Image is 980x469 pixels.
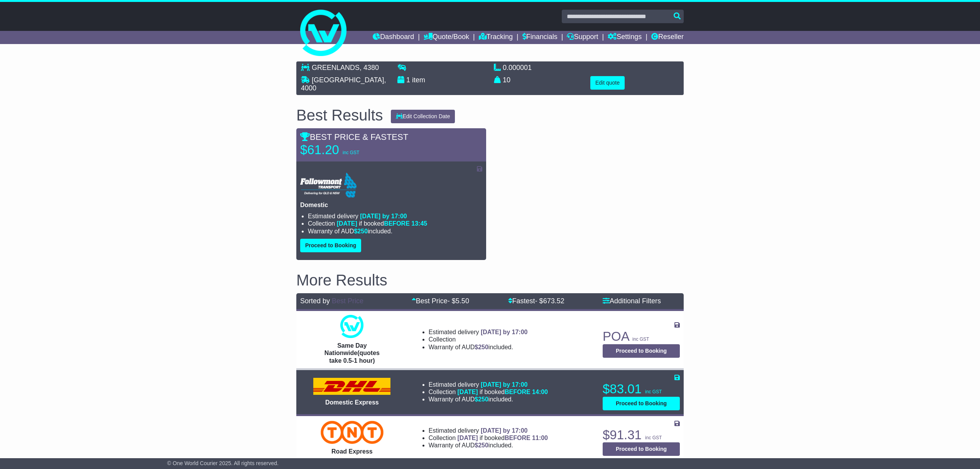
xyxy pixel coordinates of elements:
li: Estimated delivery [429,427,548,434]
span: 250 [478,344,488,350]
span: if booked [458,435,548,441]
span: 1 [406,76,410,84]
span: Sorted by [300,297,330,305]
span: 14:00 [532,389,548,395]
span: 10 [503,76,510,84]
span: [DATE] [458,389,478,395]
span: Road Express [331,448,373,455]
span: [DATE] [458,435,478,441]
span: 250 [478,442,488,449]
a: Quote/Book [424,31,469,44]
span: , 4000 [301,76,386,92]
span: , 4380 [360,64,379,71]
img: Followmont Transport: Domestic [300,173,357,197]
li: Estimated delivery [429,328,528,336]
a: Financials [522,31,558,44]
button: Proceed to Booking [603,397,680,410]
li: Collection [429,434,548,442]
span: © One World Courier 2025. All rights reserved. [167,460,279,466]
button: Edit quote [590,76,625,90]
span: BEFORE [505,435,531,441]
button: Edit Collection Date [391,110,455,123]
span: BEFORE [505,389,531,395]
a: Fastest- $673.52 [508,297,564,305]
span: inc GST [632,336,649,342]
h2: More Results [296,272,684,289]
li: Collection [308,220,482,227]
div: Best Results [292,107,387,124]
span: [DATE] by 17:00 [481,329,528,335]
a: Dashboard [373,31,414,44]
span: if booked [458,389,548,395]
span: inc GST [645,389,662,394]
li: Warranty of AUD included. [429,396,548,403]
span: [DATE] by 17:00 [481,381,528,388]
li: Collection [429,388,548,396]
a: Settings [608,31,642,44]
span: 13:45 [411,220,427,227]
span: Same Day Nationwide(quotes take 0.5-1 hour) [324,342,380,364]
li: Estimated delivery [308,212,482,220]
img: TNT Domestic: Road Express [321,421,384,444]
p: $91.31 [603,427,680,443]
p: Domestic [300,201,482,209]
button: Proceed to Booking [300,239,361,252]
span: BEFORE [384,220,410,227]
li: Estimated delivery [429,381,548,388]
span: item [412,76,425,84]
p: POA [603,329,680,344]
span: - $ [535,297,564,305]
span: GREENLANDS [312,64,360,71]
span: 250 [478,396,488,403]
a: Reseller [651,31,684,44]
img: DHL: Domestic Express [313,378,390,395]
li: Warranty of AUD included. [308,228,482,235]
img: One World Courier: Same Day Nationwide(quotes take 0.5-1 hour) [340,315,363,338]
span: 5.50 [456,297,469,305]
a: Support [567,31,598,44]
span: [DATE] by 17:00 [360,213,407,219]
span: [DATE] [337,220,357,227]
span: if booked [337,220,427,227]
span: $ [354,228,368,234]
span: Domestic Express [325,399,379,406]
a: Tracking [479,31,513,44]
a: Best Price- $5.50 [412,297,469,305]
span: 0.000001 [503,64,532,71]
span: $ [475,344,488,350]
button: Proceed to Booking [603,344,680,358]
li: Collection [429,336,528,343]
p: $83.01 [603,381,680,397]
span: [DATE] by 17:00 [481,427,528,434]
span: BEST PRICE & FASTEST [300,132,408,142]
span: $ [475,396,488,403]
span: inc GST [645,435,662,440]
span: - $ [448,297,469,305]
button: Proceed to Booking [603,442,680,456]
span: inc GST [343,150,359,155]
span: 250 [357,228,368,234]
p: $61.20 [300,142,397,158]
span: 11:00 [532,435,548,441]
span: $ [475,442,488,449]
a: Additional Filters [603,297,661,305]
span: 673.52 [543,297,564,305]
span: [GEOGRAPHIC_DATA] [312,76,384,84]
a: Best Price [332,297,363,305]
li: Warranty of AUD included. [429,343,528,351]
li: Warranty of AUD included. [429,442,548,449]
